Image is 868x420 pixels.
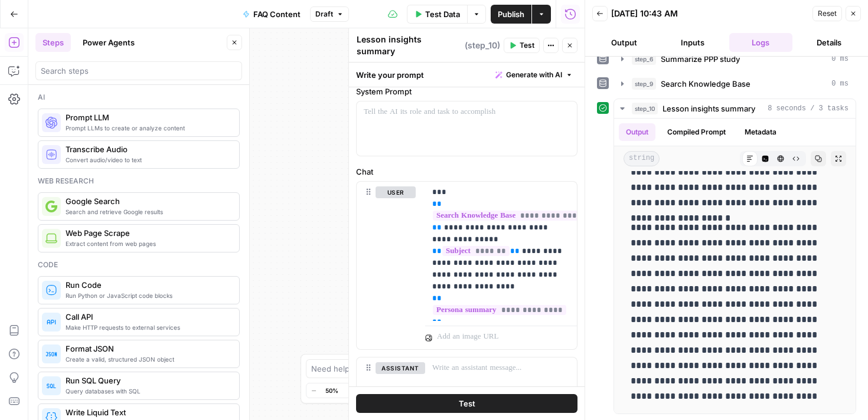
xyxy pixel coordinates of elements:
button: 0 ms [614,74,856,93]
span: Write Liquid Text [66,406,230,418]
div: user [357,182,416,349]
span: string [624,151,660,166]
button: Compiled Prompt [660,123,733,141]
span: Lesson insights summary [663,103,755,114]
div: Web research [38,176,240,186]
span: step_9 [632,78,656,90]
button: Power Agents [76,33,142,52]
div: Write your prompt [349,63,585,87]
textarea: Lesson insights summary [357,34,462,57]
span: Publish [498,8,524,20]
span: Reset [818,8,837,19]
span: Extract content from web pages [66,239,230,248]
span: Run SQL Query [66,375,230,386]
span: Web Page Scrape [66,227,230,239]
button: Test Data [407,5,467,24]
span: Google Search [66,195,230,207]
span: Make HTTP requests to external services [66,323,230,332]
span: Convert audio/video to text [66,155,230,165]
button: Steps [35,33,71,52]
button: Draft [310,6,349,22]
input: Search steps [41,65,237,77]
button: Output [592,33,656,52]
button: assistant [376,362,425,374]
button: Output [619,123,655,141]
label: System Prompt [356,86,577,97]
span: 0 ms [831,78,849,89]
span: Test [459,398,475,409]
div: Ai [38,92,240,103]
span: Create a valid, structured JSON object [66,355,230,364]
span: FAQ Content [253,8,301,20]
button: user [376,186,416,198]
span: 8 seconds / 3 tasks [768,103,849,114]
button: Publish [491,5,531,24]
button: Generate with AI [491,67,577,83]
span: Call API [66,311,230,323]
span: Prompt LLMs to create or analyze content [66,123,230,133]
span: Run Code [66,279,230,291]
span: 0 ms [831,54,849,64]
span: Summarize PPP study [661,53,740,65]
span: Search Knowledge Base [661,78,750,90]
span: Draft [315,9,333,19]
span: step_6 [632,53,656,65]
button: 8 seconds / 3 tasks [614,99,856,118]
span: Test Data [425,8,460,20]
button: Reset [812,6,842,21]
div: Code [38,260,240,270]
button: Test [356,394,577,413]
button: Inputs [661,33,725,52]
span: Generate with AI [506,70,562,80]
span: Run Python or JavaScript code blocks [66,291,230,300]
button: Metadata [738,123,784,141]
span: Transcribe Audio [66,143,230,155]
span: Prompt LLM [66,111,230,123]
span: step_10 [632,103,658,114]
div: 8 seconds / 3 tasks [614,119,856,414]
button: Logs [729,33,793,52]
button: 0 ms [614,50,856,68]
span: Test [520,40,534,51]
span: Format JSON [66,343,230,355]
span: ( step_10 ) [465,40,500,51]
button: Details [797,33,861,52]
label: Chat [356,166,577,178]
button: FAQ Content [236,5,308,24]
button: Test [504,38,540,53]
span: Search and retrieve Google results [66,207,230,216]
span: 50% [325,386,338,395]
span: Query databases with SQL [66,386,230,396]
